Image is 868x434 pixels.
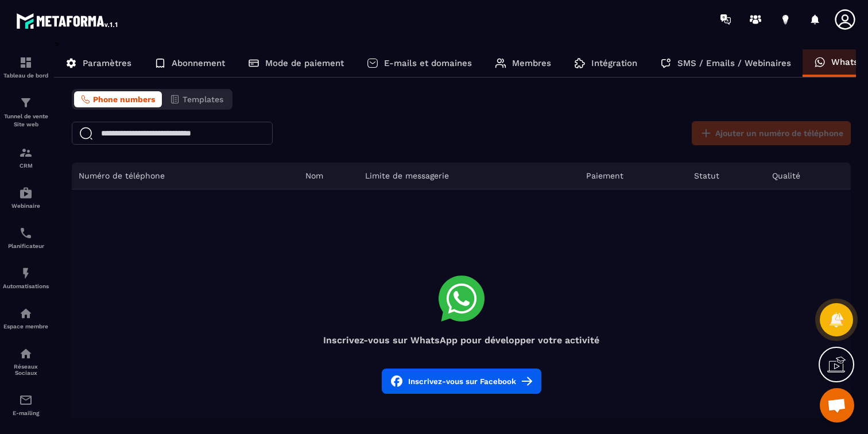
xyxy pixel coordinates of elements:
div: Ouvrir le chat [820,388,854,423]
a: formationformationTunnel de vente Site web [3,87,49,137]
img: automations [19,266,33,280]
p: Espace membre [3,323,49,330]
a: automationsautomationsAutomatisations [3,258,49,298]
img: formation [19,96,33,110]
span: Templates [183,95,223,104]
th: Statut [687,162,765,189]
p: Réseaux Sociaux [3,363,49,376]
a: social-networksocial-networkRéseaux Sociaux [3,338,49,385]
a: formationformationTableau de bord [3,47,49,87]
img: scheduler [19,226,33,240]
p: Planificateur [3,243,49,249]
a: schedulerschedulerPlanificateur [3,218,49,258]
p: Automatisations [3,283,49,289]
th: Nom [299,162,359,189]
p: Tableau de bord [3,72,49,79]
a: emailemailE-mailing [3,385,49,425]
button: Templates [163,91,230,107]
img: logo [16,10,119,31]
a: formationformationCRM [3,137,49,177]
p: Intégration [591,58,637,68]
th: Numéro de téléphone [72,162,299,189]
th: Qualité [765,162,851,189]
img: formation [19,56,33,69]
img: automations [19,307,33,320]
p: Tunnel de vente Site web [3,113,49,129]
img: email [19,393,33,407]
span: Phone numbers [93,95,155,104]
p: Abonnement [172,58,225,68]
button: Phone numbers [74,91,162,107]
img: social-network [19,347,33,361]
a: automationsautomationsEspace membre [3,298,49,338]
p: Mode de paiement [265,58,344,68]
p: SMS / Emails / Webinaires [677,58,791,68]
img: formation [19,146,33,160]
th: Limite de messagerie [358,162,579,189]
th: Paiement [579,162,687,189]
p: Membres [512,58,551,68]
h4: Inscrivez-vous sur WhatsApp pour développer votre activité [72,335,851,346]
p: Paramètres [83,58,131,68]
p: Webinaire [3,203,49,209]
img: automations [19,186,33,200]
p: CRM [3,162,49,169]
a: automationsautomationsWebinaire [3,177,49,218]
p: E-mailing [3,410,49,416]
p: E-mails et domaines [384,58,472,68]
button: Inscrivez-vous sur Facebook [382,369,541,394]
